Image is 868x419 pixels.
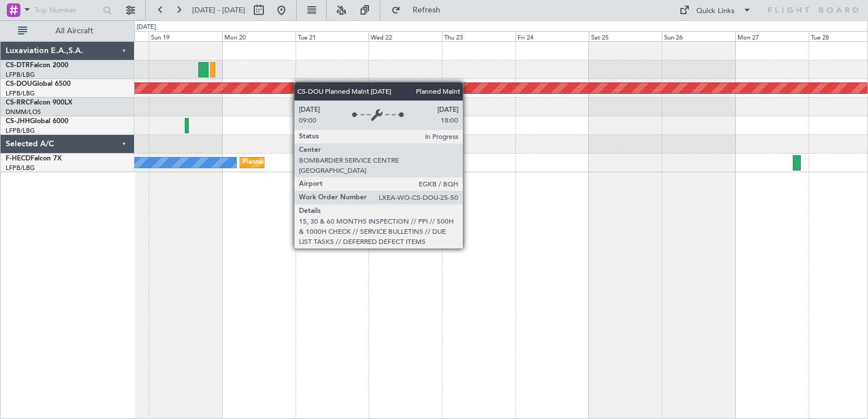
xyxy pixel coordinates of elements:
a: CS-DTRFalcon 2000 [6,62,68,69]
div: Wed 22 [368,31,442,41]
a: DNMM/LOS [6,108,41,116]
div: Fri 24 [515,31,589,41]
a: LFPB/LBG [6,71,35,79]
span: CS-DTR [6,62,30,69]
a: F-HECDFalcon 7X [6,155,62,162]
span: CS-JHH [6,118,30,125]
div: [DATE] [137,23,156,32]
a: CS-DOUGlobal 6500 [6,81,71,88]
button: Refresh [386,1,454,19]
div: Sun 19 [149,31,222,41]
div: Quick Links [696,6,735,17]
div: Planned Maint [GEOGRAPHIC_DATA] ([GEOGRAPHIC_DATA]) [243,154,421,171]
div: Sun 26 [662,31,735,41]
a: CS-JHHGlobal 6000 [6,118,68,125]
span: CS-DOU [6,81,32,88]
button: Quick Links [674,1,757,19]
div: Sat 25 [589,31,662,41]
div: Thu 23 [442,31,515,41]
span: [DATE] - [DATE] [192,5,245,15]
span: All Aircraft [29,27,119,35]
button: All Aircraft [12,22,123,40]
span: Refresh [403,6,450,14]
div: Mon 20 [222,31,296,41]
span: CS-RRC [6,99,30,106]
span: F-HECD [6,155,31,162]
a: LFPB/LBG [6,126,35,135]
a: LFPB/LBG [6,89,35,98]
input: Trip Number [34,2,99,19]
div: Mon 27 [735,31,809,41]
div: Tue 21 [296,31,369,41]
a: LFPB/LBG [6,164,35,172]
a: CS-RRCFalcon 900LX [6,99,72,106]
